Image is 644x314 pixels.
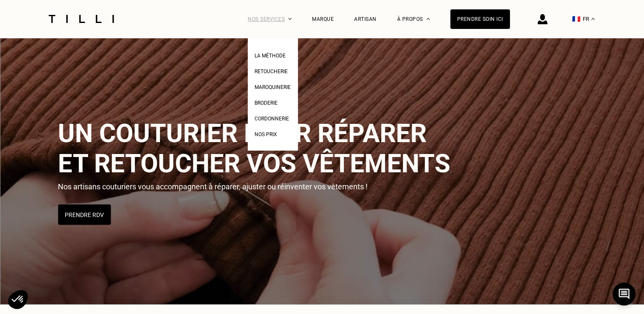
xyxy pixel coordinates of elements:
[255,82,291,91] a: Maroquinerie
[538,14,547,24] img: icône connexion
[255,100,278,106] span: Broderie
[58,148,450,178] span: et retoucher vos vêtements
[255,50,286,59] a: La Méthode
[591,18,595,20] img: menu déroulant
[572,15,581,23] span: 🇫🇷
[58,118,426,148] span: Un couturier pour réparer
[255,129,277,138] a: Nos prix
[354,16,377,22] a: Artisan
[312,16,334,22] a: Marque
[255,116,289,122] span: Cordonnerie
[58,182,373,191] p: Nos artisans couturiers vous accompagnent à réparer, ajuster ou réinventer vos vêtements !
[255,66,288,75] a: Retoucherie
[58,204,111,225] button: Prendre RDV
[255,69,288,74] span: Retoucherie
[46,15,117,23] img: Logo du service de couturière Tilli
[426,18,430,20] img: Menu déroulant à propos
[450,9,510,29] a: Prendre soin ici
[255,97,278,106] a: Broderie
[255,131,277,137] span: Nos prix
[255,84,291,90] span: Maroquinerie
[255,113,289,122] a: Cordonnerie
[255,53,286,59] span: La Méthode
[288,18,292,20] img: Menu déroulant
